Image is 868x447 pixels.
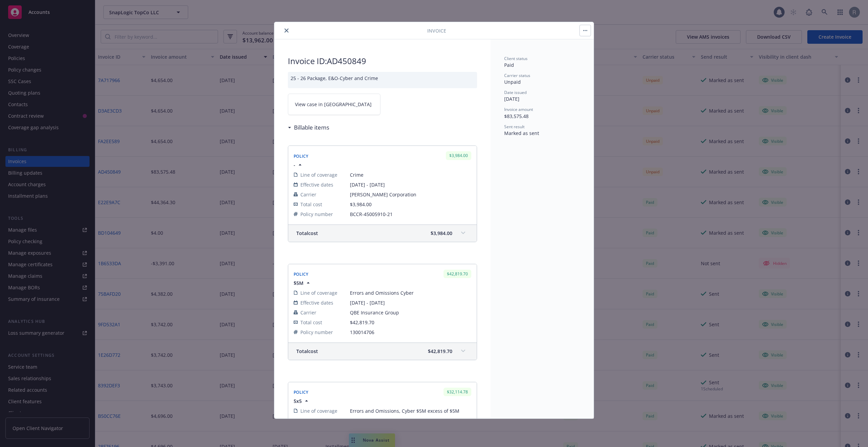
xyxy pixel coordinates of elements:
[296,230,318,237] span: Total cost
[428,348,452,355] span: $42,819.70
[504,73,530,78] span: Carrier status
[504,106,533,112] span: Invoice amount
[350,407,471,414] span: Errors and Omissions, Cyber $5M excess of $5M
[294,153,309,159] span: Policy
[504,79,521,85] span: Unpaid
[300,289,337,296] span: Line of coverage
[296,348,318,355] span: Total cost
[350,309,471,316] span: QBE Insurance Group
[294,161,303,169] button: -
[504,56,528,61] span: Client status
[300,181,333,188] span: Effective dates
[443,270,471,278] div: $42,819.70
[294,279,303,287] span: $5M
[294,271,309,277] span: Policy
[300,417,333,424] span: Effective dates
[288,343,477,360] div: Totalcost$42,819.70
[350,191,471,198] span: [PERSON_NAME] Corporation
[295,101,372,108] span: View case in [GEOGRAPHIC_DATA]
[288,123,329,132] div: Billable items
[350,299,471,306] span: [DATE] - [DATE]
[443,388,471,396] div: $32,114.78
[350,329,471,336] span: 130014706
[294,123,329,132] h3: Billable items
[300,191,316,198] span: Carrier
[504,113,529,119] span: $83,575.48
[350,211,471,218] span: BCCR-45005910-21
[350,289,471,296] span: Errors and Omissions Cyber
[300,299,333,306] span: Effective dates
[350,181,471,188] span: [DATE] - [DATE]
[288,56,477,66] h2: Invoice ID: AD450849
[294,397,302,405] span: 5x5
[300,201,322,208] span: Total cost
[288,72,477,88] div: 25 - 26 Package, E&O-Cyber and Crime
[294,397,310,405] button: 5x5
[427,27,446,34] span: Invoice
[300,329,333,336] span: Policy number
[300,309,316,316] span: Carrier
[350,417,471,424] span: [DATE] - [DATE]
[288,94,380,115] a: View case in [GEOGRAPHIC_DATA]
[288,225,477,242] div: Totalcost$3,984.00
[504,90,527,95] span: Date issued
[300,211,333,218] span: Policy number
[504,124,525,130] span: Sent result
[294,389,309,395] span: Policy
[504,130,539,136] span: Marked as sent
[350,201,372,208] span: $3,984.00
[294,279,312,287] button: $5M
[504,96,519,102] span: [DATE]
[294,161,295,169] span: -
[446,151,471,160] div: $3,984.00
[350,171,471,178] span: Crime
[282,26,291,35] button: close
[350,319,374,326] span: $42,819.70
[300,407,337,414] span: Line of coverage
[431,230,452,237] span: $3,984.00
[300,319,322,326] span: Total cost
[504,62,514,68] span: Paid
[300,171,337,178] span: Line of coverage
